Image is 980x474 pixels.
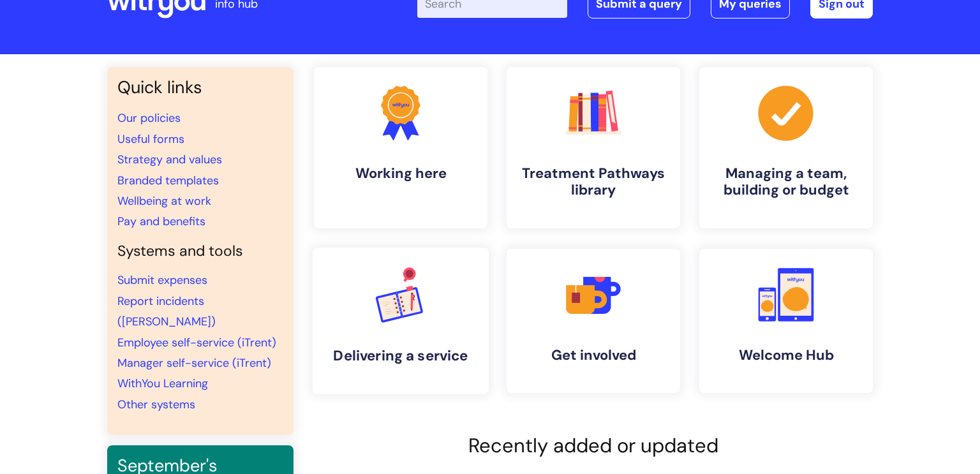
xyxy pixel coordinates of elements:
[117,272,207,288] a: Submit expenses
[117,335,276,350] a: Employee self-service (iTrent)
[507,249,680,393] a: Get involved
[314,67,487,228] a: Working here
[314,434,873,457] h2: Recently added or updated
[117,152,222,167] a: Strategy and values
[117,242,283,260] h4: Systems and tools
[507,67,680,228] a: Treatment Pathways library
[117,173,219,188] a: Branded templates
[313,248,489,394] a: Delivering a service
[324,165,477,182] h4: Working here
[699,67,873,228] a: Managing a team, building or budget
[517,347,670,364] h4: Get involved
[323,347,479,364] h4: Delivering a service
[117,131,184,147] a: Useful forms
[117,397,195,412] a: Other systems
[117,355,271,371] a: Manager self-service (iTrent)
[117,214,205,229] a: Pay and benefits
[117,110,181,126] a: Our policies
[709,165,863,199] h4: Managing a team, building or budget
[117,77,283,98] h3: Quick links
[699,249,873,393] a: Welcome Hub
[117,193,211,209] a: Wellbeing at work
[709,347,863,364] h4: Welcome Hub
[117,293,216,329] a: Report incidents ([PERSON_NAME])
[117,376,208,391] a: WithYou Learning
[517,165,670,199] h4: Treatment Pathways library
